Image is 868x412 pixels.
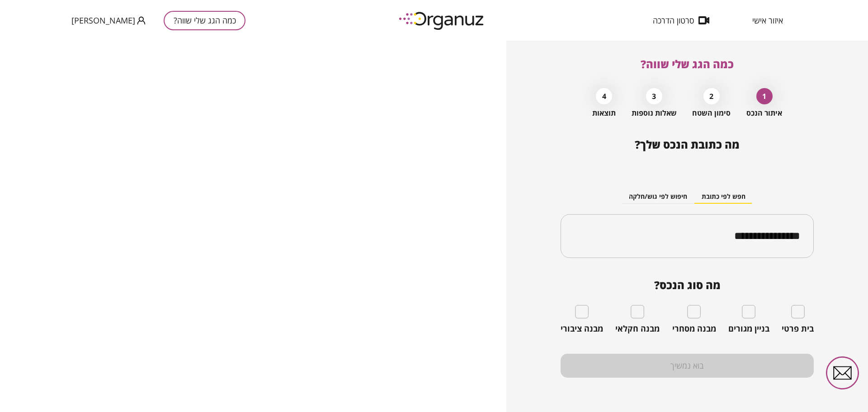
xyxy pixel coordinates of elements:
[596,88,612,104] div: 4
[632,109,677,117] span: שאלות נוספות
[653,16,694,25] span: סרטון הדרכה
[728,324,769,334] span: בניין מגורים
[692,109,731,117] span: סימון השטח
[694,190,753,204] button: חפש לפי כתובת
[71,16,135,25] span: [PERSON_NAME]
[703,88,720,104] div: 2
[739,16,797,25] button: איזור אישי
[592,109,616,117] span: תוצאות
[392,8,492,33] img: logo
[641,56,734,71] span: כמה הגג שלי שווה?
[646,88,662,104] div: 3
[746,109,782,117] span: איתור הנכס
[615,324,660,334] span: מבנה חקלאי
[71,15,146,26] button: [PERSON_NAME]
[639,16,723,25] button: סרטון הדרכה
[782,324,814,334] span: בית פרטי
[622,190,694,204] button: חיפוש לפי גוש/חלקה
[752,16,783,25] span: איזור אישי
[635,137,740,152] span: מה כתובת הנכס שלך?
[756,88,773,104] div: 1
[672,324,716,334] span: מבנה מסחרי
[164,11,245,30] button: כמה הגג שלי שווה?
[561,324,603,334] span: מבנה ציבורי
[561,279,814,291] span: מה סוג הנכס?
